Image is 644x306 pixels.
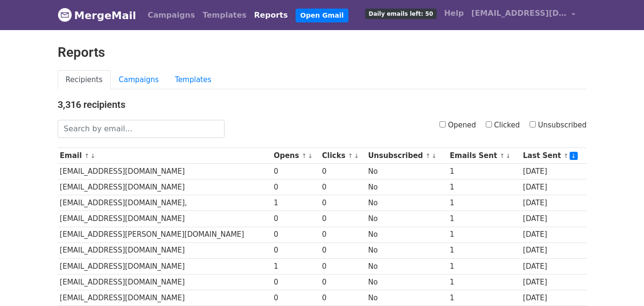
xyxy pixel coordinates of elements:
td: 0 [320,195,366,211]
td: 0 [320,274,366,290]
td: 0 [271,274,319,290]
td: 1 [448,227,521,243]
td: 0 [320,164,366,179]
a: ↓ [570,152,578,160]
td: [DATE] [521,211,586,227]
th: Emails Sent [448,148,521,164]
img: MergeMail logo [58,8,72,22]
td: [DATE] [521,164,586,179]
a: Campaigns [111,70,167,90]
td: No [366,227,447,243]
input: Clicked [486,121,492,127]
td: 1 [448,164,521,179]
a: ↑ [84,152,90,159]
td: No [366,274,447,290]
a: [EMAIL_ADDRESS][DOMAIN_NAME] [468,4,579,26]
td: [DATE] [521,227,586,243]
a: MergeMail [58,5,136,25]
td: [EMAIL_ADDRESS][DOMAIN_NAME] [58,179,272,195]
td: [DATE] [521,243,586,258]
td: [EMAIL_ADDRESS][DOMAIN_NAME] [58,243,272,258]
th: Email [58,148,272,164]
td: 0 [271,164,319,179]
td: [EMAIL_ADDRESS][DOMAIN_NAME], [58,195,272,211]
td: No [366,243,447,258]
a: ↑ [426,152,431,159]
td: 0 [271,243,319,258]
label: Unsubscribed [530,120,587,131]
a: ↓ [91,152,96,159]
td: 0 [320,179,366,195]
a: Daily emails left: 50 [361,4,440,23]
a: Templates [167,70,219,90]
input: Opened [440,121,446,127]
td: 1 [448,179,521,195]
a: Campaigns [144,6,199,25]
th: Unsubscribed [366,148,447,164]
a: Templates [199,6,250,25]
input: Unsubscribed [530,121,536,127]
td: 1 [271,195,319,211]
td: 1 [448,274,521,290]
a: ↓ [354,152,359,159]
td: 0 [271,290,319,306]
td: [DATE] [521,195,586,211]
span: [EMAIL_ADDRESS][DOMAIN_NAME] [471,8,567,19]
a: ↑ [302,152,307,159]
a: ↓ [431,152,437,159]
td: 0 [271,179,319,195]
td: 1 [448,195,521,211]
td: [EMAIL_ADDRESS][DOMAIN_NAME] [58,258,272,274]
td: [EMAIL_ADDRESS][DOMAIN_NAME] [58,164,272,179]
td: 0 [271,211,319,227]
h2: Reports [58,44,587,61]
a: ↑ [500,152,505,159]
a: Recipients [58,70,111,90]
a: ↓ [307,152,313,159]
td: 0 [320,211,366,227]
a: Reports [250,6,292,25]
h4: 3,316 recipients [58,99,587,110]
td: 1 [448,290,521,306]
td: [EMAIL_ADDRESS][PERSON_NAME][DOMAIN_NAME] [58,227,272,243]
td: 0 [271,227,319,243]
input: Search by email... [58,120,225,138]
span: Daily emails left: 50 [365,9,436,19]
td: [DATE] [521,274,586,290]
td: [EMAIL_ADDRESS][DOMAIN_NAME] [58,290,272,306]
td: No [366,164,447,179]
label: Clicked [486,120,520,131]
a: ↑ [563,152,569,159]
td: No [366,211,447,227]
a: ↓ [506,152,511,159]
td: [DATE] [521,290,586,306]
td: 1 [271,258,319,274]
td: 0 [320,243,366,258]
td: No [366,195,447,211]
td: 1 [448,211,521,227]
th: Last Sent [521,148,586,164]
td: 0 [320,290,366,306]
td: [DATE] [521,179,586,195]
label: Opened [440,120,476,131]
td: No [366,179,447,195]
td: 1 [448,243,521,258]
a: Help [440,4,468,23]
td: [DATE] [521,258,586,274]
th: Clicks [320,148,366,164]
td: [EMAIL_ADDRESS][DOMAIN_NAME] [58,274,272,290]
td: 0 [320,258,366,274]
td: 1 [448,258,521,274]
td: No [366,290,447,306]
td: [EMAIL_ADDRESS][DOMAIN_NAME] [58,211,272,227]
a: ↑ [348,152,353,159]
td: No [366,258,447,274]
th: Opens [271,148,319,164]
a: Open Gmail [296,9,348,22]
td: 0 [320,227,366,243]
